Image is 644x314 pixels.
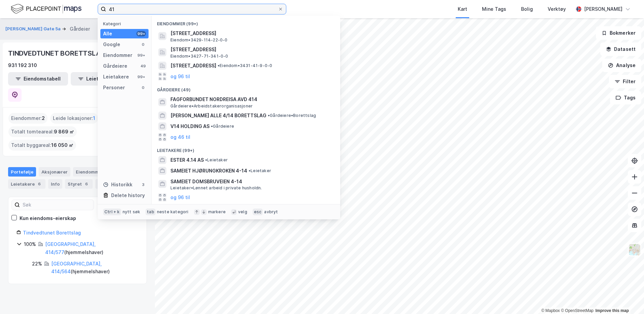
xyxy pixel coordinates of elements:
[83,181,90,187] div: 6
[45,240,138,256] div: ( hjemmelshaver )
[140,63,146,69] div: 49
[264,209,278,215] div: avbryt
[32,260,42,268] div: 22%
[8,61,37,69] div: 931 192 310
[458,5,467,13] div: Kart
[50,113,98,124] div: Leide lokasjoner :
[8,48,106,59] div: TINDVEDTUNET BORETTSLAG
[123,209,140,215] div: nytt søk
[11,3,82,15] img: logo.f888ab2527a4732fd821a326f86c7f29.svg
[561,308,593,313] a: OpenStreetMap
[8,126,77,137] div: Totalt tomteareal :
[152,143,340,155] div: Leietakere (99+)
[111,191,145,199] div: Delete history
[42,114,45,122] span: 2
[610,282,644,314] iframe: Chat Widget
[170,167,247,175] span: SAMEIET HJØRUNGKROKEN 4-14
[170,133,190,141] button: og 46 til
[238,209,247,215] div: velg
[54,128,74,136] span: 9 869 ㎡
[48,179,62,189] div: Info
[152,16,340,28] div: Eiendommer (99+)
[600,42,641,56] button: Datasett
[170,95,332,103] span: FAGFORBUNDET NORDREISA AVD 414
[20,200,94,210] input: Søk
[521,5,533,13] div: Bolig
[170,112,266,120] span: [PERSON_NAME] ALLE 4/14 BORETTSLAG
[8,72,68,86] button: Eiendomstabell
[103,40,120,49] div: Google
[140,182,146,187] div: 3
[103,51,132,59] div: Eiendommer
[23,230,81,235] a: Tindvedtunet Borettslag
[136,31,146,36] div: 99+
[51,260,138,276] div: ( hjemmelshaver )
[65,179,93,189] div: Styret
[152,82,340,94] div: Gårdeiere (49)
[170,103,253,109] span: Gårdeiere • Arbeidstakerorganisasjoner
[8,113,47,124] div: Eiendommer :
[20,214,76,222] div: Kun eiendoms-eierskap
[249,168,271,174] span: Leietaker
[103,21,149,26] div: Kategori
[170,72,190,81] button: og 96 til
[595,308,629,313] a: Improve this map
[268,113,316,118] span: Gårdeiere • Borettslag
[482,5,506,13] div: Mine Tags
[584,5,622,13] div: [PERSON_NAME]
[71,72,131,86] button: Leietakertabell
[205,157,207,162] span: •
[103,30,112,38] div: Alle
[24,240,36,248] div: 100%
[211,124,213,129] span: •
[609,75,641,88] button: Filter
[170,62,216,70] span: [STREET_ADDRESS]
[146,209,156,215] div: tab
[8,179,45,189] div: Leietakere
[170,37,228,43] span: Eiendom • 3429-114-22-0-0
[136,53,146,58] div: 99+
[140,42,146,47] div: 0
[152,203,340,215] div: Historikk (3)
[170,193,190,201] button: og 96 til
[170,54,228,59] span: Eiendom • 3427-71-341-0-0
[95,179,141,189] div: Transaksjoner
[610,91,641,104] button: Tags
[106,4,278,14] input: Søk på adresse, matrikkel, gårdeiere, leietakere eller personer
[541,308,560,313] a: Mapbox
[51,141,73,149] span: 16 050 ㎡
[93,114,95,122] span: 1
[36,181,43,187] div: 6
[211,124,234,129] span: Gårdeiere
[103,62,127,70] div: Gårdeiere
[103,209,121,215] div: Ctrl + k
[140,85,146,90] div: 0
[218,63,272,68] span: Eiendom • 3431-41-9-0-0
[610,282,644,314] div: Kontrollprogram for chat
[548,5,566,13] div: Verktøy
[45,241,96,255] a: [GEOGRAPHIC_DATA], 414/577
[103,73,129,81] div: Leietakere
[70,25,90,33] div: Gårdeier
[208,209,226,215] div: markere
[39,167,70,177] div: Aksjonærer
[8,167,36,177] div: Portefølje
[268,113,270,118] span: •
[253,209,263,215] div: esc
[170,185,262,191] span: Leietaker • Lønnet arbeid i private husholdn.
[170,29,332,37] span: [STREET_ADDRESS]
[218,63,220,68] span: •
[103,84,125,92] div: Personer
[5,26,62,32] button: [PERSON_NAME] Gate 5a
[205,157,228,163] span: Leietaker
[596,26,641,40] button: Bokmerker
[73,167,115,177] div: Eiendommer
[170,156,204,164] span: ESTER 4.14 AS
[136,74,146,80] div: 99+
[8,140,76,151] div: Totalt byggareal :
[170,45,332,54] span: [STREET_ADDRESS]
[602,59,641,72] button: Analyse
[170,178,332,186] span: SAMEIET DOMSBRUVEIEN 4-14
[103,181,132,189] div: Historikk
[170,122,210,130] span: V14 HOLDING AS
